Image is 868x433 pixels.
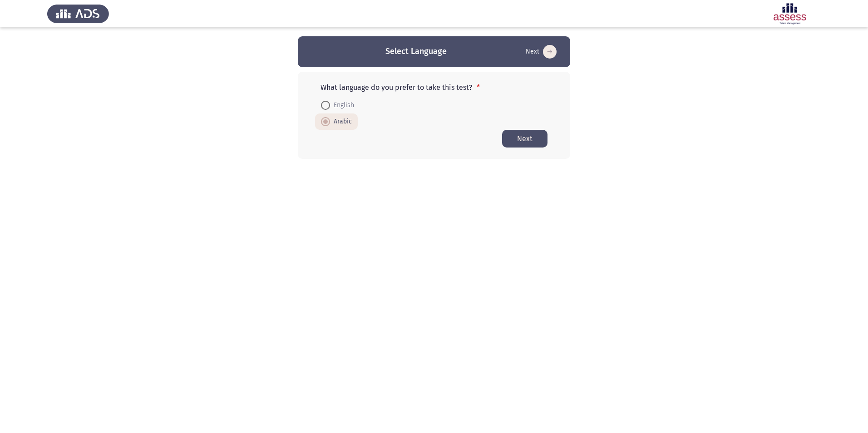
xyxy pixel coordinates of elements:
span: Arabic [330,116,352,127]
p: What language do you prefer to take this test? [321,83,547,92]
h3: Select Language [385,46,447,57]
button: Start assessment [502,130,547,148]
span: English [330,100,354,111]
img: Assessment logo of Motivation Assessment [759,1,821,26]
button: Start assessment [523,44,559,59]
img: Assess Talent Management logo [47,1,109,26]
